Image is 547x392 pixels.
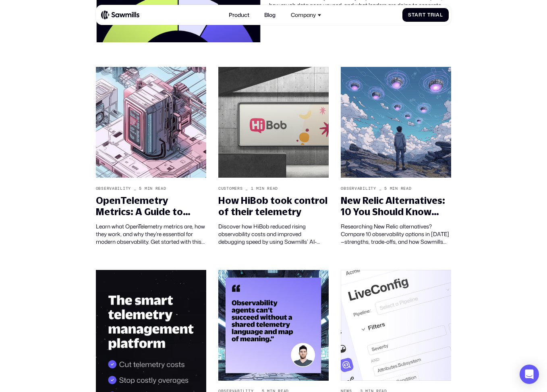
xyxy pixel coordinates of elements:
[412,12,415,18] span: t
[218,195,329,218] div: How HiBob took control of their telemetry
[408,12,412,18] span: S
[379,186,382,191] div: _
[436,12,440,18] span: a
[427,12,431,18] span: T
[134,186,137,191] div: _
[419,12,423,18] span: r
[96,222,206,245] div: Learn what OpenTelemetry metrics are, how they work, and why they’re essential for modern observa...
[218,222,329,245] div: Discover how HiBob reduced rising observability costs and improved debugging speed by using Sawmi...
[260,8,280,23] a: Blog
[384,186,387,191] div: 5
[390,186,412,191] div: min read
[431,12,435,18] span: r
[423,12,426,18] span: t
[251,186,254,191] div: 1
[341,222,451,245] div: Researching New Relic alternatives? Compare 10 observability options in [DATE]—strengths, trade-o...
[225,8,253,23] a: Product
[402,8,448,22] a: StartTrial
[414,12,419,18] span: a
[139,186,142,191] div: 5
[520,365,539,384] div: Open Intercom Messenger
[213,62,334,250] a: Customers_1min readHow HiBob took control of their telemetryDiscover how HiBob reduced rising obs...
[291,12,316,18] div: Company
[96,186,131,191] div: Observability
[91,62,211,250] a: Observability_5min readOpenTelemetry Metrics: A Guide to Getting StartedLearn what OpenTelemetry ...
[145,186,166,191] div: min read
[256,186,278,191] div: min read
[434,12,436,18] span: i
[245,186,248,191] div: _
[440,12,443,18] span: l
[341,195,451,218] div: New Relic Alternatives: 10 You Should Know About in [DATE]
[96,195,206,218] div: OpenTelemetry Metrics: A Guide to Getting Started
[218,186,242,191] div: Customers
[341,186,376,191] div: Observability
[286,8,325,23] div: Company
[336,62,456,250] a: Observability_5min readNew Relic Alternatives: 10 You Should Know About in [DATE]Researching New ...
